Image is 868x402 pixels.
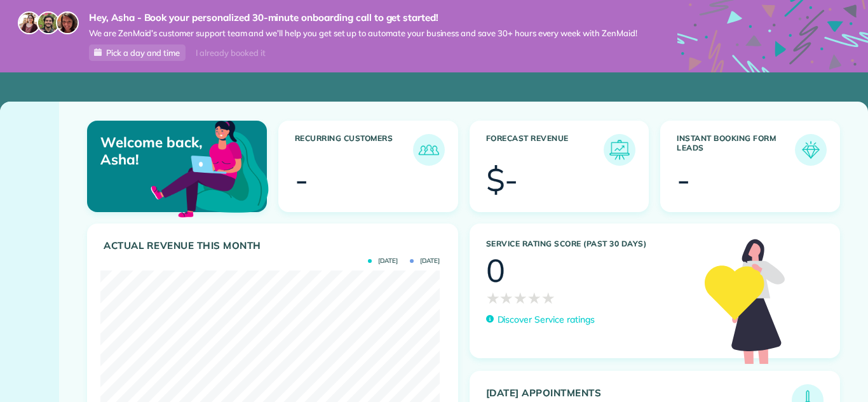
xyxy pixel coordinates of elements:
[56,11,79,34] img: michelle-19f622bdf1676172e81f8f8fba1fb50e276960ebfe0243fe18214015130c80e4.jpg
[188,45,273,61] div: I already booked it
[499,286,513,309] span: ★
[410,258,440,264] span: [DATE]
[677,134,795,166] h3: Instant Booking Form Leads
[607,137,632,163] img: icon_forecast_revenue-8c13a41c7ed35a8dcfafea3cbb826a0462acb37728057bba2d056411b612bbbe.png
[148,106,271,229] img: dashboard_welcome-42a62b7d889689a78055ac9021e634bf52bae3f8056760290aed330b23ab8690.png
[486,134,604,166] h3: Forecast Revenue
[89,28,637,39] span: We are ZenMaid’s customer support team and we’ll help you get set up to automate your business an...
[486,313,595,326] a: Discover Service ratings
[498,313,595,326] p: Discover Service ratings
[89,44,186,61] a: Pick a day and time
[486,164,519,196] div: $-
[295,134,413,166] h3: Recurring Customers
[486,255,505,286] div: 0
[368,258,398,264] span: [DATE]
[486,239,693,248] h3: Service Rating score (past 30 days)
[798,137,824,163] img: icon_form_leads-04211a6a04a5b2264e4ee56bc0799ec3eb69b7e499cbb523a139df1d13a81ae0.png
[541,286,555,309] span: ★
[89,11,637,24] strong: Hey, Asha - Book your personalized 30-minute onboarding call to get started!
[527,286,541,309] span: ★
[416,137,442,163] img: icon_recurring_customers-cf858462ba22bcd05b5a5880d41d6543d210077de5bb9ebc9590e49fd87d84ed.png
[106,48,180,58] span: Pick a day and time
[486,286,500,309] span: ★
[513,286,527,309] span: ★
[677,164,690,196] div: -
[104,240,445,251] h3: Actual Revenue this month
[100,134,208,168] p: Welcome back, Asha!
[18,11,41,34] img: maria-72a9807cf96188c08ef61303f053569d2e2a8a1cde33d635c8a3ac13582a053d.jpg
[37,11,60,34] img: jorge-587dff0eeaa6aab1f244e6dc62b8924c3b6ad411094392a53c71c6c4a576187d.jpg
[295,164,308,196] div: -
